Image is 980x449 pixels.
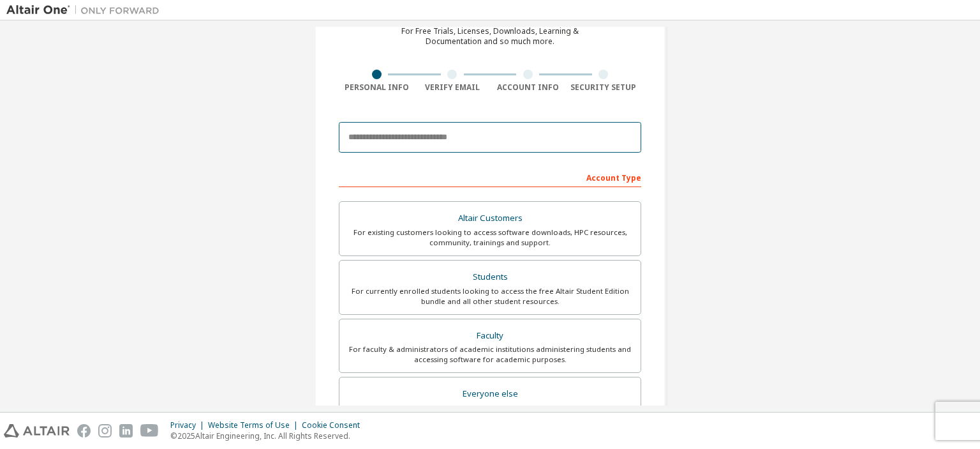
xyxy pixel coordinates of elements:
div: Personal Info [339,82,415,93]
div: For individuals, businesses and everyone else looking to try Altair software and explore our prod... [347,403,633,423]
div: Privacy [170,420,208,430]
img: altair_logo.svg [4,424,70,438]
img: facebook.svg [77,424,91,438]
div: For currently enrolled students looking to access the free Altair Student Edition bundle and all ... [347,286,633,307]
img: linkedin.svg [119,424,133,438]
div: Verify Email [415,82,491,93]
div: Everyone else [347,385,633,403]
div: For faculty & administrators of academic institutions administering students and accessing softwa... [347,344,633,365]
div: Account Type [339,167,641,187]
div: Account Info [490,82,566,93]
div: Students [347,268,633,286]
div: Website Terms of Use [208,420,302,430]
p: © 2025 Altair Engineering, Inc. All Rights Reserved. [170,430,367,441]
img: youtube.svg [140,424,159,438]
div: Altair Customers [347,209,633,227]
div: Security Setup [566,82,642,93]
div: For Free Trials, Licenses, Downloads, Learning & Documentation and so much more. [401,26,579,47]
div: Faculty [347,327,633,345]
img: Altair One [6,4,166,17]
div: For existing customers looking to access software downloads, HPC resources, community, trainings ... [347,227,633,248]
img: instagram.svg [98,424,112,438]
div: Cookie Consent [302,420,367,430]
